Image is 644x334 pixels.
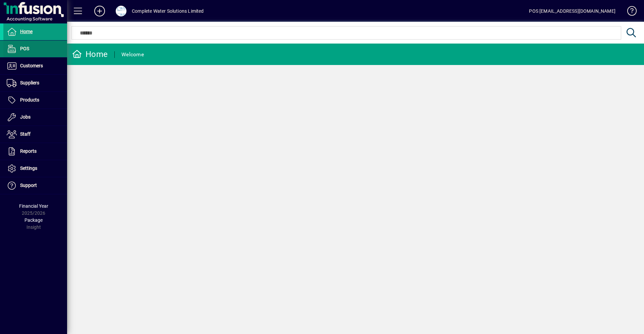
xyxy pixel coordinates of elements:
[20,80,39,85] span: Suppliers
[20,63,43,68] span: Customers
[3,109,67,126] a: Jobs
[24,217,43,223] span: Package
[529,6,615,16] div: POS [EMAIL_ADDRESS][DOMAIN_NAME]
[20,29,33,34] span: Home
[20,114,31,120] span: Jobs
[3,143,67,160] a: Reports
[20,165,37,171] span: Settings
[3,41,67,57] a: POS
[3,177,67,194] a: Support
[121,49,144,60] div: Welcome
[20,46,29,51] span: POS
[3,58,67,74] a: Customers
[132,6,204,16] div: Complete Water Solutions Limited
[20,148,37,154] span: Reports
[19,203,48,209] span: Financial Year
[20,131,31,137] span: Staff
[3,92,67,109] a: Products
[72,49,108,60] div: Home
[3,160,67,177] a: Settings
[20,183,37,188] span: Support
[89,5,110,17] button: Add
[20,97,39,103] span: Products
[622,1,636,23] a: Knowledge Base
[110,5,132,17] button: Profile
[3,126,67,143] a: Staff
[3,75,67,91] a: Suppliers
